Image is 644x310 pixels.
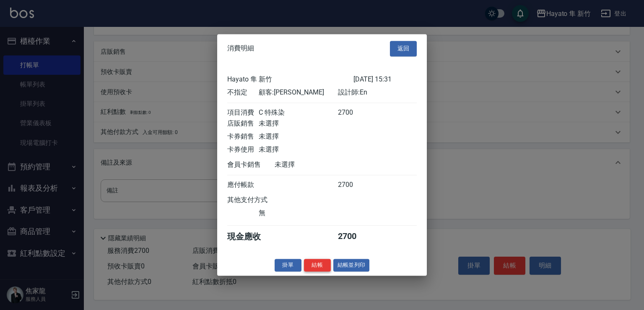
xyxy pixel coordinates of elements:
div: 未選擇 [275,160,353,169]
div: 未選擇 [259,119,338,128]
div: 2700 [338,108,369,117]
div: 其他支付方式 [227,196,291,205]
button: 結帳並列印 [333,259,370,272]
div: 卡券使用 [227,145,259,154]
div: 會員卡銷售 [227,160,275,169]
div: 無 [259,209,338,218]
div: 不指定 [227,88,259,97]
div: 未選擇 [259,145,338,154]
div: 2700 [338,181,369,189]
button: 結帳 [304,259,331,272]
div: 未選擇 [259,132,338,141]
div: 卡券銷售 [227,132,259,141]
div: C 特殊染 [259,108,338,117]
div: 項目消費 [227,108,259,117]
div: 設計師: En [338,88,417,97]
div: [DATE] 15:31 [353,75,417,84]
div: 店販銷售 [227,119,259,128]
div: 2700 [338,231,369,242]
div: 顧客: [PERSON_NAME] [259,88,338,97]
div: Hayato 隼 新竹 [227,75,353,84]
div: 應付帳款 [227,181,259,189]
button: 掛單 [275,259,301,272]
div: 現金應收 [227,231,275,242]
button: 返回 [390,41,417,56]
span: 消費明細 [227,45,254,53]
